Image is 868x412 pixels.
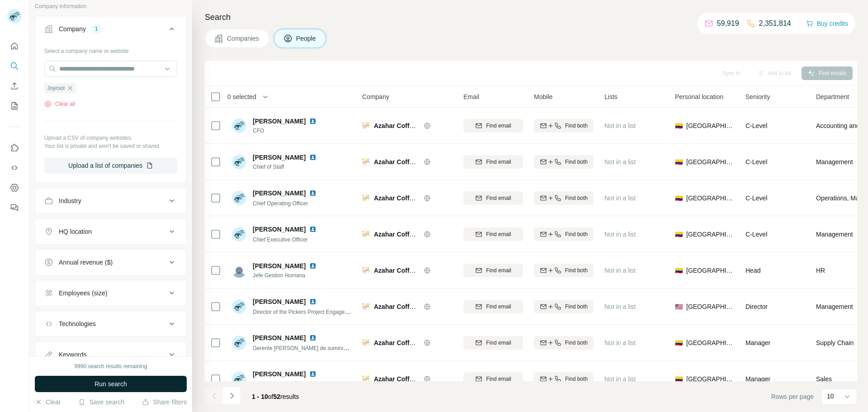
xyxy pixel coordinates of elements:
span: 🇨🇴 [675,338,683,347]
span: [GEOGRAPHIC_DATA] [686,157,735,166]
span: Gerente [PERSON_NAME] de suministro [253,344,352,351]
span: [GEOGRAPHIC_DATA] [686,230,735,239]
span: 0 selected [227,92,256,101]
img: Logo of Azahar Coffee Company [362,267,369,274]
button: Find both [534,336,594,350]
span: Find email [486,158,511,166]
button: Annual revenue ($) [35,251,186,273]
img: Avatar [232,191,246,205]
span: Department [816,92,849,101]
span: C-Level [745,231,767,238]
span: Not in a list [604,158,636,166]
button: Find email [463,191,523,205]
img: Logo of Azahar Coffee Company [362,231,369,238]
img: Avatar [232,155,246,169]
span: Not in a list [604,375,636,383]
p: 10 [827,392,834,401]
span: [GEOGRAPHIC_DATA] [686,266,735,275]
span: Find email [486,122,511,130]
img: Logo of Azahar Coffee Company [362,375,369,383]
button: Use Surfe on LinkedIn [7,140,22,156]
span: Find both [565,158,588,166]
span: Jefe Gestion Humana [253,271,320,279]
span: 🇨🇴 [675,266,683,275]
img: Avatar [232,372,246,386]
button: Find email [463,336,523,350]
button: Find email [463,300,523,313]
span: [PERSON_NAME] [253,369,306,379]
button: Find both [534,155,594,169]
span: Director of the Pickers Project Engagement &Execution [253,308,386,315]
img: Avatar [232,227,246,242]
img: LinkedIn logo [309,334,316,341]
h4: Search [205,11,857,24]
span: Find email [486,266,511,275]
span: Not in a list [604,194,636,202]
button: Find email [463,119,523,133]
button: Find both [534,372,594,386]
span: Companies [227,34,260,43]
span: Manager [745,375,770,383]
span: [PERSON_NAME] [253,297,306,306]
span: Chief Operating Officer [253,200,308,207]
span: 🇺🇸 [675,302,683,311]
button: Buy credits [806,17,848,30]
span: 🇨🇴 [675,374,683,384]
span: [GEOGRAPHIC_DATA] [686,302,735,311]
span: People [296,34,317,43]
button: My lists [7,98,22,114]
img: LinkedIn logo [309,118,316,125]
button: Share filters [142,398,187,407]
span: 🇨🇴 [675,121,683,130]
div: 9990 search results remaining [75,362,147,370]
span: Find both [565,303,588,311]
img: Logo of Azahar Coffee Company [362,303,369,310]
img: LinkedIn logo [309,226,316,233]
span: 1 - 10 [252,393,268,400]
button: Clear [35,398,61,407]
span: Management [816,157,853,166]
span: [GEOGRAPHIC_DATA] [686,374,735,384]
img: Logo of Azahar Coffee Company [362,339,369,346]
img: Avatar [232,118,246,133]
button: Find email [463,155,523,169]
div: HQ location [59,227,92,236]
span: Supply Chain [816,338,854,347]
button: Use Surfe API [7,160,22,176]
span: CFO [253,127,320,135]
span: [PERSON_NAME] [253,261,306,270]
span: Not in a list [604,267,636,274]
span: Seniority [745,92,770,101]
span: C-Level [745,194,767,202]
span: Head [745,267,760,274]
span: C-Level [745,158,767,166]
span: 52 [274,393,281,400]
button: Find email [463,372,523,386]
button: Find both [534,119,594,133]
p: Your list is private and won't be saved or shared. [44,142,177,150]
div: Employees (size) [59,289,107,298]
button: Feedback [7,199,22,216]
span: Company [362,92,389,101]
span: Personal location [675,92,723,101]
p: Company information [35,2,187,10]
span: [PERSON_NAME] [253,189,306,198]
div: 1 [91,25,102,33]
button: Quick start [7,38,22,54]
button: HQ location [35,221,186,242]
span: Director [745,303,768,310]
span: 🇨🇴 [675,157,683,166]
span: Azahar Coffee Company [374,158,447,166]
img: LinkedIn logo [309,154,316,161]
button: Enrich CSV [7,78,22,94]
button: Navigate to next page [223,387,241,405]
span: Azahar Coffee Company [374,303,447,310]
span: [PERSON_NAME] [253,333,306,342]
span: Find both [565,339,588,347]
span: Azahar Coffee Company [374,194,447,202]
div: Technologies [59,319,96,328]
span: Azahar Coffee Company [374,231,447,238]
span: Azahar Coffee Company [374,267,447,274]
span: Find email [486,339,511,347]
span: [GEOGRAPHIC_DATA] [686,121,735,130]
